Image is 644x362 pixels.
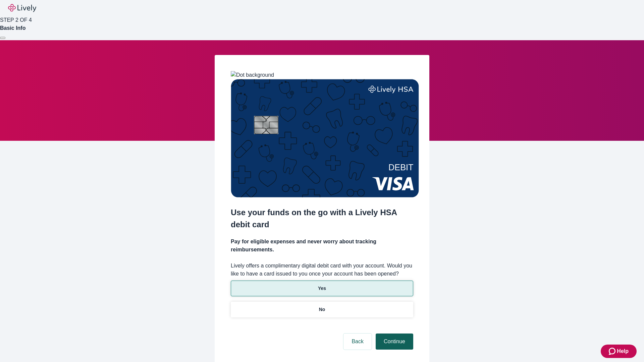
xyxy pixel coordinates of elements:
[319,306,325,313] p: No
[231,71,274,79] img: Dot background
[376,334,413,350] button: Continue
[601,345,637,358] button: Zendesk support iconHelp
[231,206,413,231] h2: Use your funds on the go with a Lively HSA debit card
[343,334,372,350] button: Back
[318,285,326,292] p: Yes
[231,281,413,296] button: Yes
[8,4,36,12] img: Lively
[231,238,413,254] h4: Pay for eligible expenses and never worry about tracking reimbursements.
[231,262,413,278] label: Lively offers a complimentary digital debit card with your account. Would you like to have a card...
[231,79,419,197] img: Debit card
[609,347,617,355] svg: Zendesk support icon
[617,347,629,355] span: Help
[231,302,413,317] button: No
